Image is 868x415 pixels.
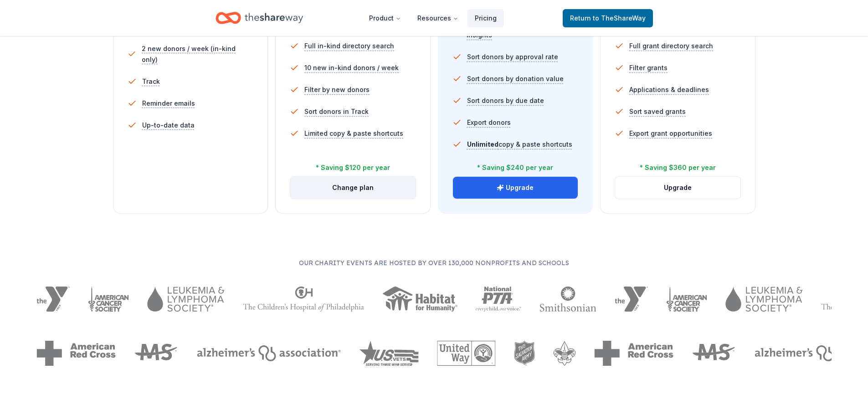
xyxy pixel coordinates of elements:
[593,14,646,22] span: to TheShareWay
[382,287,457,312] img: Habitat for Humanity
[410,9,466,27] button: Resources
[362,9,408,27] button: Product
[692,341,736,366] img: MS
[134,341,179,366] img: MS
[304,84,370,95] span: Filter by new donors
[477,162,553,173] div: * Saving $240 per year
[304,41,394,51] span: Full in-kind directory search
[197,345,341,361] img: Alzheimers Association
[142,120,195,131] span: Up-to-date data
[36,341,116,366] img: American Red Cross
[290,177,416,199] button: Change plan
[36,257,832,268] p: Our charity events are hosted by over 130,000 nonprofits and schools
[467,9,504,27] a: Pricing
[437,341,495,366] img: United Way
[615,177,740,199] button: Upgrade
[359,341,419,366] img: US Vets
[304,62,399,73] span: 10 new in-kind donors / week
[467,51,558,62] span: Sort donors by approval rate
[362,7,504,29] nav: Main
[629,84,709,95] span: Applications & deadlines
[629,128,712,139] span: Export grant opportunities
[36,287,70,312] img: YMCA
[243,287,364,312] img: The Children's Hospital of Philadelphia
[563,9,653,27] a: Returnto TheShareWay
[615,287,648,312] img: YMCA
[553,341,576,366] img: Boy Scouts of America
[467,140,572,148] span: copy & paste shortcuts
[539,287,596,312] img: Smithsonian
[476,287,522,312] img: National PTA
[88,287,129,312] img: American Cancer Society
[142,76,160,87] span: Track
[629,62,668,73] span: Filter grants
[316,162,390,173] div: * Saving $120 per year
[147,287,224,312] img: Leukemia & Lymphoma Society
[640,162,716,173] div: * Saving $360 per year
[304,128,403,139] span: Limited copy & paste shortcuts
[142,43,253,65] span: 2 new donors / week (in-kind only)
[467,117,511,128] span: Export donors
[467,95,544,106] span: Sort donors by due date
[570,13,646,24] span: Return
[629,41,713,51] span: Full grant directory search
[666,287,708,312] img: American Cancer Society
[304,106,369,117] span: Sort donors in Track
[514,341,535,366] img: The Salvation Army
[142,98,195,109] span: Reminder emails
[725,287,802,312] img: Leukemia & Lymphoma Society
[467,73,564,84] span: Sort donors by donation value
[594,341,673,366] img: American Red Cross
[629,106,686,117] span: Sort saved grants
[467,140,498,148] span: Unlimited
[453,177,578,199] button: Upgrade
[216,7,303,29] a: Home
